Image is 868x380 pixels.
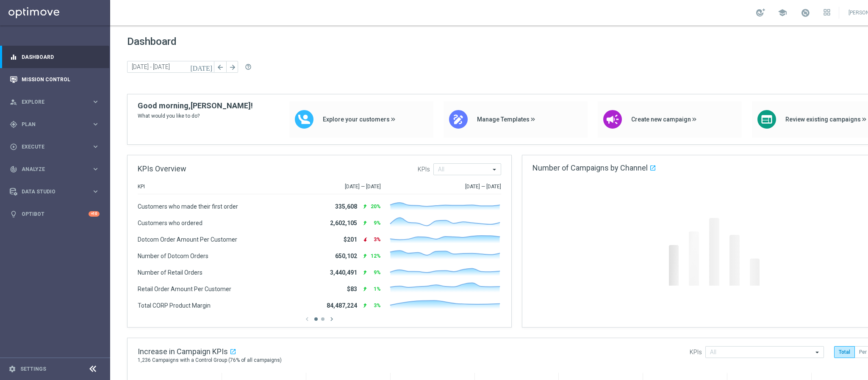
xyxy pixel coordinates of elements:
[10,143,92,151] div: Execute
[10,46,100,68] div: Dashboard
[22,122,92,127] span: Plan
[92,120,100,128] i: keyboard_arrow_right
[778,8,787,17] span: school
[92,98,100,106] i: keyboard_arrow_right
[10,121,92,128] div: Plan
[22,99,92,105] span: Explore
[10,165,92,173] div: Analyze
[9,121,100,128] button: gps_fixed Plan keyboard_arrow_right
[10,98,92,106] div: Explore
[22,167,92,172] span: Analyze
[10,98,17,106] i: person_search
[9,188,100,195] button: Data Studio keyboard_arrow_right
[10,68,100,91] div: Mission Control
[10,53,17,61] i: equalizer
[10,210,17,218] i: lightbulb
[9,54,100,61] button: equalizer Dashboard
[92,187,100,196] i: keyboard_arrow_right
[22,189,92,194] span: Data Studio
[92,165,100,173] i: keyboard_arrow_right
[9,76,100,83] button: Mission Control
[10,143,17,151] i: play_circle_outline
[92,143,100,151] i: keyboard_arrow_right
[20,366,46,372] a: Settings
[22,144,92,149] span: Execute
[9,166,100,173] button: track_changes Analyze keyboard_arrow_right
[10,165,17,173] i: track_changes
[10,121,17,128] i: gps_fixed
[9,143,100,150] button: play_circle_outline Execute keyboard_arrow_right
[10,203,100,225] div: Optibot
[10,188,92,196] div: Data Studio
[89,211,100,217] div: +10
[9,211,100,218] button: lightbulb Optibot +10
[8,365,16,373] i: settings
[22,46,100,68] a: Dashboard
[22,68,100,91] a: Mission Control
[22,203,89,225] a: Optibot
[9,99,100,105] button: person_search Explore keyboard_arrow_right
